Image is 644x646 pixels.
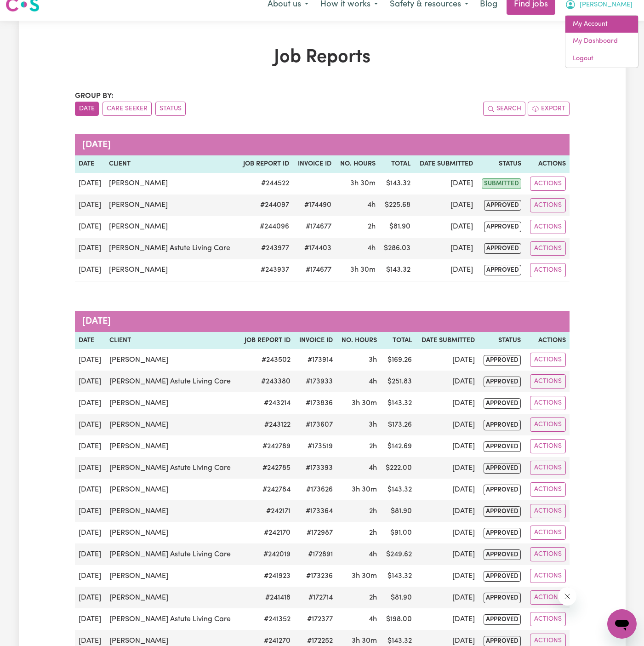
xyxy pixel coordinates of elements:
button: Export [528,102,570,116]
span: approved [484,463,521,474]
td: [DATE] [75,371,106,392]
td: #173626 [294,479,336,500]
td: #172714 [294,587,336,608]
td: $ 198.00 [381,608,416,630]
span: approved [484,355,521,366]
td: $ 225.68 [379,194,414,216]
td: [DATE] [414,173,477,194]
button: Actions [530,353,566,367]
td: [DATE] [416,414,479,435]
button: Actions [530,198,566,212]
a: Logout [565,50,638,68]
span: 4 hours [369,616,377,623]
th: Client [105,155,238,173]
th: Total [381,332,416,349]
td: [PERSON_NAME] [105,173,238,194]
span: approved [484,243,521,254]
td: [DATE] [75,392,106,414]
th: No. Hours [335,155,379,173]
td: $ 169.26 [381,349,416,371]
td: [DATE] [416,349,479,371]
th: Status [477,155,525,173]
td: [DATE] [75,479,106,500]
td: [DATE] [75,457,106,479]
th: No. Hours [336,332,381,349]
td: [DATE] [416,608,479,630]
td: # 244097 [238,194,293,216]
td: [DATE] [75,608,106,630]
span: approved [484,593,521,603]
td: # 242784 [239,479,294,500]
td: $ 143.32 [381,565,416,587]
th: Date [75,155,106,173]
td: [DATE] [75,543,106,565]
td: [PERSON_NAME] Astute Living Care [105,238,238,259]
button: Actions [530,263,566,277]
td: #173519 [294,435,336,457]
button: sort invoices by paid status [155,102,186,116]
td: # 242170 [239,522,294,543]
td: #173836 [294,392,336,414]
th: Client [106,332,239,349]
span: approved [484,377,521,387]
td: [PERSON_NAME] [106,349,239,371]
td: [DATE] [414,259,477,281]
span: 4 hours [369,378,377,385]
td: [DATE] [416,371,479,392]
td: # 241352 [239,608,294,630]
td: [PERSON_NAME] [105,194,238,216]
button: Actions [530,526,566,540]
th: Date [75,332,106,349]
td: [DATE] [75,414,106,435]
td: [DATE] [75,565,106,587]
button: sort invoices by care seeker [103,102,152,116]
td: # 242785 [239,457,294,479]
td: [PERSON_NAME] Astute Living Care [106,457,239,479]
td: $ 143.32 [379,259,414,281]
button: Actions [530,439,566,453]
td: [PERSON_NAME] [106,565,239,587]
td: [PERSON_NAME] Astute Living Care [106,608,239,630]
td: # 242171 [239,500,294,522]
td: [DATE] [416,543,479,565]
td: [PERSON_NAME] [106,587,239,608]
button: Actions [530,569,566,583]
span: 2 hours [369,594,377,601]
td: [PERSON_NAME] [106,435,239,457]
td: #174677 [293,259,335,281]
span: approved [484,420,521,430]
td: $ 81.90 [381,587,416,608]
td: # 241418 [239,587,294,608]
th: Job Report ID [239,332,294,349]
td: #172377 [294,608,336,630]
span: 3 hours 30 minutes [352,572,377,580]
button: Actions [530,417,566,432]
td: # 242019 [239,543,294,565]
td: #173914 [294,349,336,371]
td: [PERSON_NAME] Astute Living Care [106,543,239,565]
span: approved [484,485,521,495]
td: $ 143.32 [381,479,416,500]
td: $ 249.62 [381,543,416,565]
th: Job Report ID [238,155,293,173]
td: $ 173.26 [381,414,416,435]
td: [PERSON_NAME] [105,216,238,238]
td: [DATE] [416,435,479,457]
td: $ 222.00 [381,457,416,479]
td: [PERSON_NAME] [106,414,239,435]
caption: [DATE] [75,134,570,155]
td: [DATE] [75,216,106,238]
th: Status [479,332,524,349]
td: # 243122 [239,414,294,435]
span: 3 hours 30 minutes [350,180,376,187]
span: 2 hours [369,529,377,537]
td: # 243502 [239,349,294,371]
th: Date Submitted [416,332,479,349]
td: $ 251.83 [381,371,416,392]
span: approved [484,549,521,560]
td: [DATE] [414,216,477,238]
td: #173933 [294,371,336,392]
span: approved [484,506,521,517]
td: $ 142.69 [381,435,416,457]
td: #174490 [293,194,335,216]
